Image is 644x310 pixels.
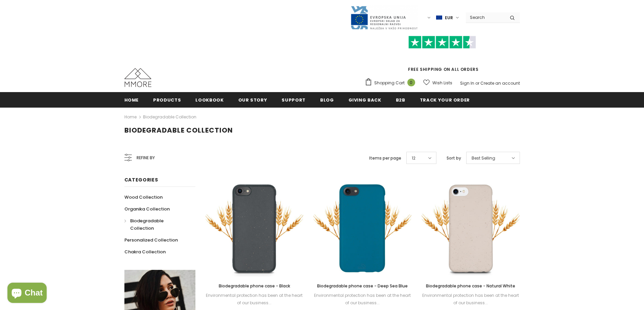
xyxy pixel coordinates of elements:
input: Search Site [466,12,505,22]
a: Sign In [460,80,474,86]
img: MMORE Cases [124,68,151,87]
span: Biodegradable Collection [130,218,164,231]
span: Organika Collection [124,206,170,212]
div: Environmental protection has been at the heart of our business... [313,292,411,307]
a: Wood Collection [124,191,163,203]
span: Wish Lists [432,80,452,86]
a: Home [124,92,139,107]
img: Trust Pilot Stars [408,36,476,49]
span: Chakra Collection [124,249,166,255]
span: Personalized Collection [124,237,178,243]
iframe: Customer reviews powered by Trustpilot [365,49,520,66]
a: Products [153,92,181,107]
a: Lookbook [195,92,223,107]
span: Track your order [420,97,470,103]
a: Shopping Cart 0 [365,78,419,88]
a: Wish Lists [423,77,452,89]
label: Sort by [447,155,461,162]
a: Home [124,113,137,121]
span: 12 [412,155,415,162]
a: Biodegradable phone case - Black [206,282,304,290]
a: Biodegradable Collection [143,114,196,120]
a: Personalized Collection [124,234,178,246]
span: Best Selling [472,155,495,162]
span: or [475,80,479,86]
span: Biodegradable phone case - Natural White [426,283,515,289]
a: Biodegradable phone case - Deep Sea Blue [313,282,411,290]
span: Home [124,97,139,103]
a: Our Story [238,92,267,107]
span: Biodegradable phone case - Deep Sea Blue [317,283,408,289]
span: Our Story [238,97,267,103]
a: Javni Razpis [350,15,418,20]
div: Environmental protection has been at the heart of our business... [422,292,520,307]
a: Giving back [349,92,381,107]
span: Shopping Cart [374,80,405,86]
span: Blog [320,97,334,103]
span: support [282,97,306,103]
span: Biodegradable Collection [124,125,233,135]
span: Products [153,97,181,103]
div: Environmental protection has been at the heart of our business... [206,292,304,307]
a: Blog [320,92,334,107]
a: support [282,92,306,107]
span: Biodegradable phone case - Black [219,283,290,289]
span: FREE SHIPPING ON ALL ORDERS [365,39,520,72]
span: Categories [124,176,158,183]
a: B2B [396,92,405,107]
a: Track your order [420,92,470,107]
span: Wood Collection [124,194,163,200]
a: Organika Collection [124,203,170,215]
a: Biodegradable Collection [124,215,188,234]
a: Biodegradable phone case - Natural White [422,282,520,290]
img: Javni Razpis [350,5,418,30]
inbox-online-store-chat: Shopify online store chat [5,283,49,305]
span: Refine by [137,154,155,162]
a: Chakra Collection [124,246,166,258]
span: Giving back [349,97,381,103]
label: Items per page [369,155,401,162]
span: 0 [407,79,415,86]
span: EUR [445,15,453,21]
span: Lookbook [195,97,223,103]
span: B2B [396,97,405,103]
a: Create an account [480,80,520,86]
